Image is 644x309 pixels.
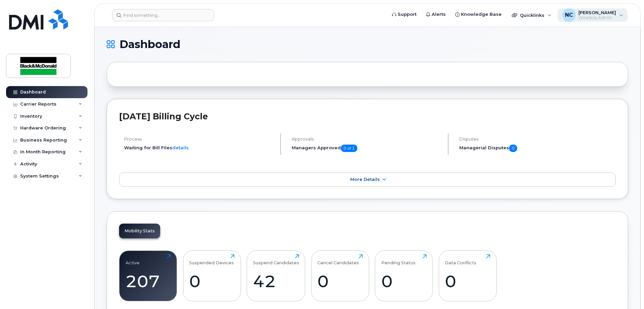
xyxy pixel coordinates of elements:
[381,271,427,291] div: 0
[509,145,517,152] span: 0
[172,145,189,150] a: details
[341,145,357,152] span: 0 of 1
[459,145,616,152] h5: Managerial Disputes
[317,254,363,297] a: Cancel Candidates0
[292,137,442,142] h4: Approvals
[126,254,171,297] a: Active207
[119,111,616,121] h2: [DATE] Billing Cycle
[445,254,476,265] div: Data Conflicts
[459,137,616,142] h4: Disputes
[317,271,363,291] div: 0
[124,137,275,142] h4: Process
[253,254,299,297] a: Suspend Candidates42
[292,145,442,152] h5: Managers Approved
[381,254,427,297] a: Pending Status0
[126,271,171,291] div: 207
[119,39,180,49] span: Dashboard
[350,177,380,182] span: More Details
[445,271,490,291] div: 0
[124,145,275,151] li: Waiting for Bill Files
[126,254,140,265] div: Active
[189,254,235,297] a: Suspended Devices0
[381,254,416,265] div: Pending Status
[317,254,359,265] div: Cancel Candidates
[189,254,234,265] div: Suspended Devices
[445,254,490,297] a: Data Conflicts0
[253,254,299,265] div: Suspend Candidates
[189,271,235,291] div: 0
[253,271,299,291] div: 42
